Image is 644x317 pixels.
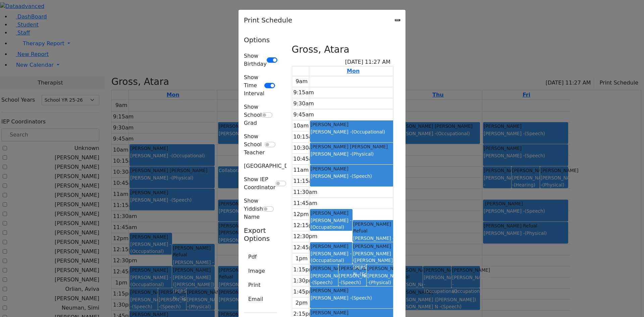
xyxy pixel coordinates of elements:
div: [PERSON_NAME] - [367,272,394,286]
span: (Speech) [360,271,380,277]
div: [PERSON_NAME] [PERSON_NAME] [311,143,394,150]
div: 1pm [294,255,309,263]
button: Close [395,19,400,21]
div: 1:30pm [292,277,316,285]
div: 11:45am [292,199,319,207]
label: [GEOGRAPHIC_DATA] [244,162,300,170]
div: [PERSON_NAME] - [339,272,366,286]
div: 9am [294,77,309,86]
div: 10:45am [292,155,319,163]
span: (Occupational) [311,224,344,230]
div: 12:30pm [292,232,319,241]
div: [PERSON_NAME] - [311,272,338,286]
div: 2pm [294,299,309,307]
span: (Speech) [352,295,372,301]
div: 11:15am [292,177,319,185]
h5: Export Options [244,226,277,243]
span: (Speech) [312,280,333,285]
label: Show Time Interval [244,73,264,98]
h5: Options [244,36,277,44]
span: (Physical) [369,280,391,285]
label: Show IEP Coordinator [244,175,275,192]
div: [PERSON_NAME] ([PERSON_NAME]) [PERSON_NAME] N - [353,250,394,278]
div: [PERSON_NAME] - [311,250,352,264]
div: 1:45pm [292,288,316,296]
div: [PERSON_NAME] [311,287,394,294]
span: (Occupational) [311,258,344,263]
label: Show School Grad [244,103,262,127]
span: (Occupational) [352,129,385,135]
button: Image [244,265,269,277]
div: 12pm [292,210,310,218]
h3: Gross, Atara [292,44,350,55]
div: 1:15pm [292,266,316,274]
div: 11am [292,166,310,174]
div: [PERSON_NAME] [339,265,366,272]
div: [PERSON_NAME] [311,309,394,316]
h5: Print Schedule [244,15,292,25]
div: 9:45am [292,111,315,119]
div: 10:15am [292,133,319,141]
div: [PERSON_NAME] - [311,151,394,157]
span: (Speech) [352,173,372,179]
div: 9:30am [292,100,315,108]
label: Show Birthday [244,52,267,68]
label: Show Yiddish Name [244,197,263,221]
div: [PERSON_NAME] - [311,128,394,135]
div: [PERSON_NAME] [311,165,394,172]
div: [PERSON_NAME] [311,243,352,250]
div: [PERSON_NAME] - [311,173,394,179]
button: Email [244,293,267,306]
button: Pdf [244,251,261,263]
div: [PERSON_NAME] - [311,217,352,231]
div: [PERSON_NAME] - [311,295,394,301]
div: 11:30am [292,188,319,196]
div: 12:15pm [292,221,319,229]
span: [DATE] 11:27 AM [345,58,390,66]
div: [PERSON_NAME] [311,121,394,128]
div: 10am [292,122,310,130]
div: 10:30am [292,144,319,152]
div: 12:45pm [292,244,319,252]
div: [PERSON_NAME] Refual [353,221,394,234]
span: (Speech) [341,280,361,285]
div: [PERSON_NAME] [311,210,352,216]
label: Show School Teacher [244,133,265,157]
div: [PERSON_NAME] - [353,235,394,249]
a: September 1, 2025 [345,66,361,76]
div: [PERSON_NAME] [311,265,338,272]
button: Print [244,279,265,292]
div: 9:15am [292,89,315,97]
div: [PERSON_NAME] [367,265,394,272]
span: (Physical) [352,151,374,157]
div: [PERSON_NAME] [353,243,394,250]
